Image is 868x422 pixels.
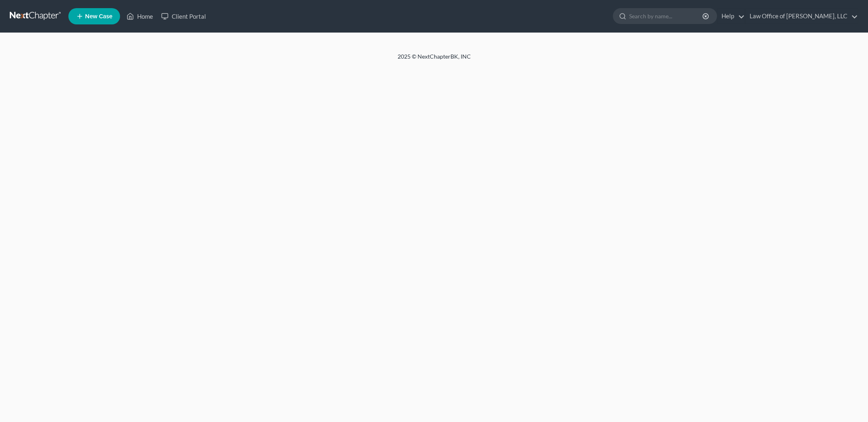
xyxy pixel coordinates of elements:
div: 2025 © NextChapterBK, INC [202,52,666,67]
a: Home [122,9,157,24]
a: Law Office of [PERSON_NAME], LLC [746,9,858,24]
input: Search by name... [629,9,704,24]
a: Client Portal [157,9,210,24]
a: Help [717,9,745,24]
span: New Case [85,13,112,20]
